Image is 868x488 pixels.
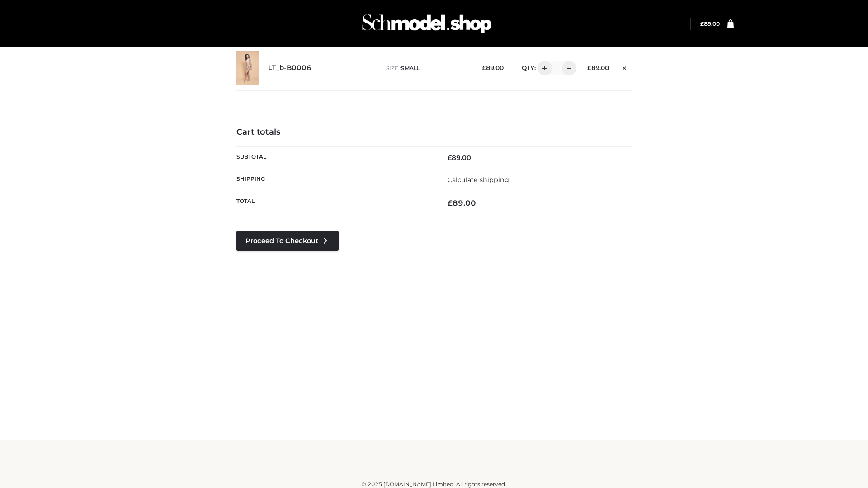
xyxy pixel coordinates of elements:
bdi: 89.00 [700,20,720,27]
th: Subtotal [236,146,434,169]
bdi: 89.00 [482,64,504,71]
span: SMALL [401,65,420,71]
p: size : [386,64,468,72]
span: £ [482,64,486,71]
a: £89.00 [700,20,720,27]
span: £ [700,20,704,27]
img: Schmodel Admin 964 [359,6,495,42]
bdi: 89.00 [587,64,609,71]
th: Total [236,191,434,215]
bdi: 89.00 [448,154,471,162]
a: Remove this item [618,61,632,73]
bdi: 89.00 [448,198,476,207]
div: QTY: [513,61,573,75]
span: £ [587,64,591,71]
a: Proceed to Checkout [236,231,339,251]
a: Calculate shipping [448,176,509,184]
th: Shipping [236,169,434,191]
span: £ [448,154,452,162]
h4: Cart totals [236,127,632,137]
span: £ [448,198,453,207]
a: LT_b-B0006 [268,64,311,72]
